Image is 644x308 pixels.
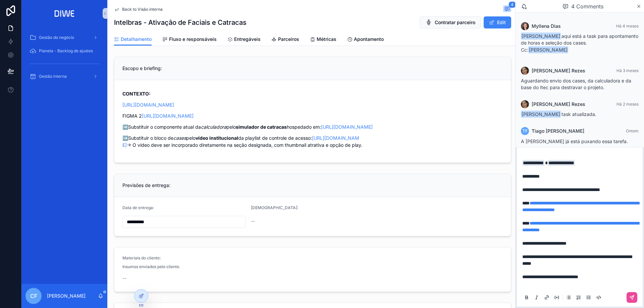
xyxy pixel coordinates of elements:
span: Insumos enviados pelo cliente. [122,264,180,269]
a: [URL][DOMAIN_NAME] [142,113,194,119]
a: Fluxo e responsáveis [162,33,217,47]
strong: CONTEXTO: [122,91,151,97]
span: Há 4 meses [616,23,639,28]
a: Entregáveis [227,33,261,47]
button: Edit [484,16,511,28]
span: TF [523,128,528,134]
span: Há 2 meses [616,102,639,107]
p: A [PERSON_NAME] já está puxando essa tarefa. [521,138,639,145]
span: Entregáveis [234,36,261,43]
strong: vídeo institucional [196,135,238,141]
span: [DEMOGRAPHIC_DATA]: [251,205,299,210]
div: scrollable content [21,27,107,91]
span: Aguardando envio dos cases, da calculadora e da base do Itec para destravar o projeto. [521,78,631,90]
span: Ontem [626,128,639,133]
span: Data de entrega: [122,205,154,210]
span: Há 3 meses [616,68,639,73]
span: Gestão interna [39,74,67,79]
p: FIGMA 2 [122,112,503,119]
a: Planeta - Backlog de ajustes [25,45,103,57]
span: [PERSON_NAME] [528,46,568,53]
span: Previsões de entrega: [122,182,170,188]
span: Parceiros [278,36,299,43]
span: Apontamento [354,36,384,43]
em: cases [173,135,186,141]
button: 4 [503,5,511,13]
img: App logo [52,8,77,19]
a: Gestão interna [25,70,103,82]
a: Back to Visão interna [114,7,163,12]
span: Back to Visão interna [122,7,163,12]
strong: simulador de catracas [236,124,287,130]
a: [URL][DOMAIN_NAME] [321,124,373,130]
span: -- [122,275,126,282]
h1: Intelbras - Ativação de Faciais e Catracas [114,18,247,27]
span: [PERSON_NAME] Rezes [532,67,585,74]
a: [URL][DOMAIN_NAME] [122,102,174,108]
span: [PERSON_NAME] [521,111,561,118]
div: aqui está a task para apontamento de horas e seleção dos cases. [521,33,639,53]
span: Métricas [317,36,336,43]
span: Materiais do cliente: [122,255,161,260]
a: Gestão do negócio [25,32,103,44]
span: Planeta - Backlog de ajustes [39,48,93,54]
a: Detalhamento [114,33,152,46]
a: Parceiros [271,33,299,47]
span: CF [30,292,37,300]
span: [PERSON_NAME] [521,33,561,40]
span: Gestão do negócio [39,35,74,40]
span: Myllena Dias [532,23,561,29]
a: Métricas [310,33,336,47]
span: Tiago [PERSON_NAME] [532,128,584,134]
p: [PERSON_NAME] [47,293,86,299]
span: task atualizada. [521,111,596,117]
span: -- [251,218,255,225]
span: Escopo e briefing: [122,65,162,71]
span: Contratar parceiro [435,19,475,26]
p: Cc: [521,46,639,53]
button: Contratar parceiro [420,16,481,28]
span: 4 [508,1,516,8]
span: 4 Comments [571,2,603,10]
span: [PERSON_NAME] Rezes [532,101,585,108]
span: Detalhamento [121,36,152,43]
span: Fluxo e responsáveis [169,36,217,43]
a: Apontamento [347,33,384,47]
p: ➡️Substituir o componente atual da pelo hospedado em: [122,123,503,130]
em: calculadora [201,124,226,130]
p: ➡️Substituir o bloco de pelo da playlist de controle de acesso: → O vídeo deve ser incorporado di... [122,134,503,148]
